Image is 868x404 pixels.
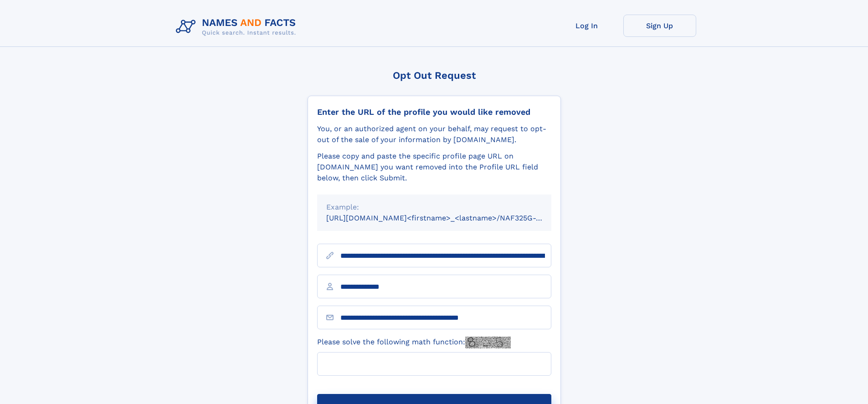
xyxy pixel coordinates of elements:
[623,15,696,37] a: Sign Up
[326,214,569,222] small: [URL][DOMAIN_NAME]<firstname>_<lastname>/NAF325G-xxxxxxxx
[550,15,623,37] a: Log In
[317,123,551,145] div: You, or an authorized agent on your behalf, may request to opt-out of the sale of your informatio...
[317,107,551,117] div: Enter the URL of the profile you would like removed
[172,15,303,39] img: Logo Names and Facts
[317,337,511,348] label: Please solve the following math function:
[308,70,561,81] div: Opt Out Request
[326,202,542,213] div: Example:
[317,151,551,184] div: Please copy and paste the specific profile page URL on [DOMAIN_NAME] you want removed into the Pr...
